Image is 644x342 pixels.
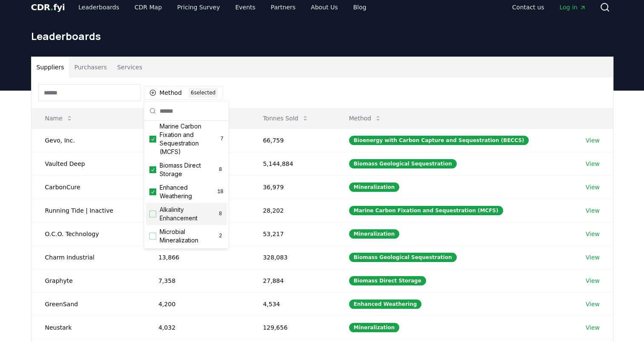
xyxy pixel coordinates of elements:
[189,88,218,97] div: 6 selected
[31,175,145,199] td: CarbonCure
[50,2,53,12] span: .
[145,269,249,292] td: 7,358
[218,233,223,239] span: 2
[160,122,220,156] span: Marine Carbon Fixation and Sequestration (MCFS)
[349,229,400,239] div: Mineralization
[38,110,80,127] button: Name
[31,152,145,175] td: Vaulted Deep
[249,152,335,175] td: 5,144,884
[31,269,145,292] td: Graphyte
[586,183,600,191] a: View
[220,136,223,142] span: 7
[349,299,422,309] div: Enhanced Weathering
[349,253,457,262] div: Biomass Geological Sequestration
[160,183,217,200] span: Enhanced Weathering
[249,269,335,292] td: 27,884
[559,3,586,11] span: Log in
[69,57,112,77] button: Purchasers
[31,57,69,77] button: Suppliers
[145,292,249,316] td: 4,200
[349,136,529,145] div: Bioenergy with Carbon Capture and Sequestration (BECCS)
[349,182,400,192] div: Mineralization
[349,206,503,215] div: Marine Carbon Fixation and Sequestration (MCFS)
[112,57,147,77] button: Services
[160,228,218,245] span: Microbial Mineralization
[249,128,335,152] td: 66,759
[145,316,249,339] td: 4,032
[249,222,335,245] td: 53,217
[586,323,600,332] a: View
[160,205,218,222] span: Alkalinity Enhancement
[31,222,145,245] td: O.C.O. Technology
[349,159,457,168] div: Biomass Geological Sequestration
[217,188,223,195] span: 18
[349,323,400,332] div: Mineralization
[31,29,613,43] h1: Leaderboards
[249,199,335,222] td: 28,202
[31,2,65,12] span: CDR fyi
[145,245,249,269] td: 13,866
[256,110,315,127] button: Tonnes Sold
[160,161,218,178] span: Biomass Direct Storage
[586,253,600,262] a: View
[249,175,335,199] td: 36,979
[586,276,600,285] a: View
[31,199,145,222] td: Running Tide | Inactive
[586,230,600,238] a: View
[586,136,600,145] a: View
[144,86,223,100] button: Method6selected
[31,316,145,339] td: Neustark
[586,300,600,308] a: View
[31,128,145,152] td: Gevo, Inc.
[249,292,335,316] td: 4,534
[217,211,223,217] span: 8
[31,292,145,316] td: GreenSand
[249,245,335,269] td: 328,083
[586,160,600,168] a: View
[342,110,389,127] button: Method
[349,276,426,285] div: Biomass Direct Storage
[249,316,335,339] td: 129,656
[31,1,65,13] a: CDR.fyi
[217,166,223,173] span: 8
[586,206,600,215] a: View
[31,245,145,269] td: Charm Industrial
